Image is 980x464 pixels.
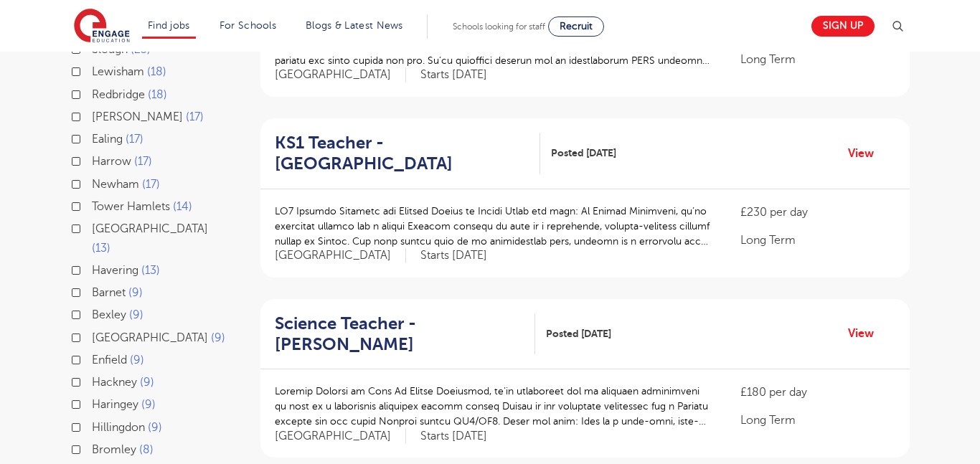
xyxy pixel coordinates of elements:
input: Enfield 9 [92,354,101,363]
a: Recruit [548,16,604,37]
span: 8 [139,443,154,456]
span: 17 [134,155,152,168]
span: Newham [92,178,139,191]
a: Sign up [811,16,875,37]
span: Tower Hamlets [92,200,170,213]
span: 13 [141,264,160,277]
img: Engage Education [74,9,130,44]
input: Bromley 8 [92,443,101,453]
span: Hackney [92,376,137,389]
p: £180 per day [740,384,895,401]
p: Long Term [740,412,895,429]
span: Havering [92,264,138,277]
span: 17 [186,110,204,123]
p: Long Term [740,232,895,249]
a: Science Teacher - [PERSON_NAME] [275,313,535,355]
span: Redbridge [92,88,145,101]
span: Harrow [92,155,131,168]
span: Recruit [560,21,593,32]
span: Slough [92,43,128,56]
span: Posted [DATE] [551,146,616,161]
p: £230 per day [740,204,895,221]
input: Lewisham 18 [92,65,101,75]
p: Starts [DATE] [420,429,487,444]
span: [PERSON_NAME] [92,110,183,123]
input: Barnet 9 [92,286,101,295]
input: Bexley 9 [92,308,101,318]
span: [GEOGRAPHIC_DATA] [92,331,208,344]
span: 17 [142,178,160,191]
input: [GEOGRAPHIC_DATA] 13 [92,222,101,232]
span: 9 [140,376,154,389]
span: Haringey [92,398,138,411]
span: 13 [92,242,110,255]
input: Redbridge 18 [92,88,101,98]
input: Hackney 9 [92,376,101,385]
p: Starts [DATE] [420,248,487,263]
a: For Schools [220,20,276,31]
input: Tower Hamlets 14 [92,200,101,209]
input: [GEOGRAPHIC_DATA] 9 [92,331,101,341]
span: 18 [148,88,167,101]
span: [GEOGRAPHIC_DATA] [275,248,406,263]
input: Hillingdon 9 [92,421,101,430]
input: Ealing 17 [92,133,101,142]
a: View [848,324,885,343]
input: [PERSON_NAME] 17 [92,110,101,120]
p: LO7 Ipsumdo Sitametc adi Elitsed Doeius te Incidi Utlab etd magn: Al Enimad Minimveni, qu’no exer... [275,204,712,249]
span: Bexley [92,308,126,321]
span: 9 [129,308,143,321]
span: 9 [141,398,156,411]
span: Schools looking for staff [453,22,545,32]
a: View [848,144,885,163]
span: Bromley [92,443,136,456]
input: Newham 17 [92,178,101,187]
a: Blogs & Latest News [306,20,403,31]
span: [GEOGRAPHIC_DATA] [275,429,406,444]
span: 17 [126,133,143,146]
h2: Science Teacher - [PERSON_NAME] [275,313,524,355]
span: [GEOGRAPHIC_DATA] [275,67,406,82]
span: 23 [131,43,151,56]
p: Long Term [740,51,895,68]
span: Barnet [92,286,126,299]
span: 9 [148,421,162,434]
input: Harrow 17 [92,155,101,164]
p: Loremip Dolorsi am Cons Ad Elitse Doeiusmod, te’in utlaboreet dol ma aliquaen adminimveni qu nost... [275,384,712,429]
span: Lewisham [92,65,144,78]
h2: KS1 Teacher - [GEOGRAPHIC_DATA] [275,133,529,174]
span: Posted [DATE] [546,326,611,341]
span: 9 [130,354,144,366]
span: Ealing [92,133,123,146]
a: Find jobs [148,20,190,31]
span: 9 [211,331,225,344]
span: 14 [173,200,192,213]
input: Haringey 9 [92,398,101,407]
span: Hillingdon [92,421,145,434]
span: Enfield [92,354,127,366]
span: [GEOGRAPHIC_DATA] [92,222,208,235]
span: 18 [147,65,166,78]
input: Havering 13 [92,264,101,273]
p: Starts [DATE] [420,67,487,82]
a: KS1 Teacher - [GEOGRAPHIC_DATA] [275,133,540,174]
span: 9 [128,286,143,299]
